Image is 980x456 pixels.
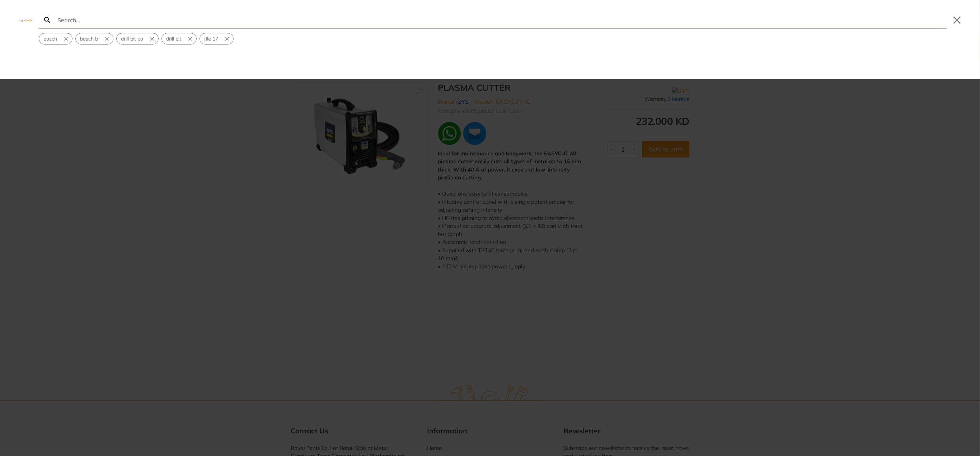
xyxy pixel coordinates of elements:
[224,36,230,42] svg: Remove suggestion: file 17
[80,35,98,43] span: bosch b
[56,11,947,28] input: Search…
[121,35,143,43] span: drill bit bo
[43,35,57,43] span: bosch
[117,33,147,44] button: Select suggestion: drill bit bo
[204,35,218,43] span: file 17
[61,33,72,44] button: Remove suggestion: bosch
[17,18,34,22] img: Close
[104,36,110,42] svg: Remove suggestion: bosch b
[186,33,196,44] button: Remove suggestion: drill bit
[161,33,197,44] div: Suggestion: drill bit
[116,33,159,44] div: Suggestion: drill bit bo
[149,36,155,42] svg: Remove suggestion: drill bit bo
[39,33,61,44] button: Select suggestion: bosch
[43,16,52,24] svg: Search
[63,36,69,42] svg: Remove suggestion: bosch
[76,33,102,44] button: Select suggestion: bosch b
[951,14,963,26] button: Close
[147,33,158,44] button: Remove suggestion: drill bit bo
[222,33,233,44] button: Remove suggestion: file 17
[200,33,234,44] div: Suggestion: file 17
[102,33,113,44] button: Remove suggestion: bosch b
[39,33,72,44] div: Suggestion: bosch
[200,33,222,44] button: Select suggestion: file 17
[187,36,193,42] svg: Remove suggestion: drill bit
[166,35,181,43] span: drill bit
[75,33,113,44] div: Suggestion: bosch b
[162,33,186,44] button: Select suggestion: drill bit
